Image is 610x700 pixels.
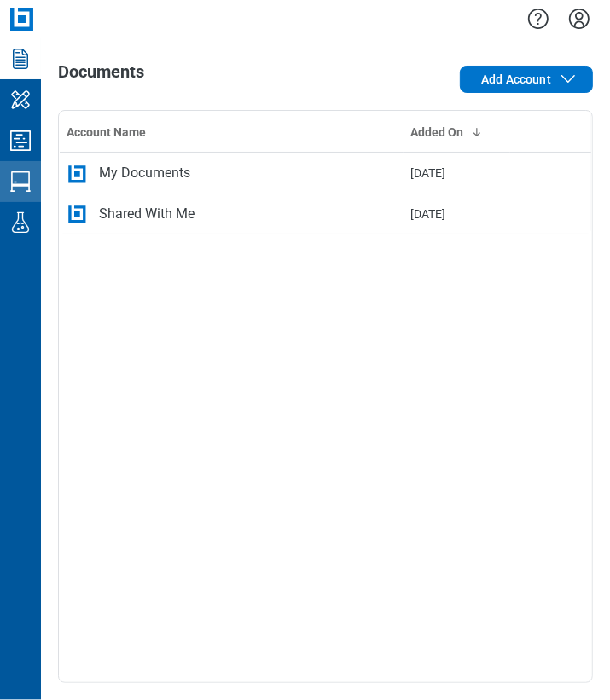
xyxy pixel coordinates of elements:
h1: Documents [58,62,144,90]
div: Shared With Me [99,204,195,224]
svg: Studio Sessions [7,168,34,195]
svg: Labs [7,209,34,236]
div: Account Name [67,124,397,141]
button: Add Account [460,66,593,93]
div: My Documents [99,163,190,183]
div: Added On [410,124,503,141]
span: Add Account [481,71,551,88]
svg: My Workspace [7,86,34,113]
svg: Studio Projects [7,127,34,154]
button: Settings [566,4,593,33]
table: bb-data-table [59,111,592,234]
td: [DATE] [404,153,510,194]
svg: Documents [7,45,34,72]
td: [DATE] [404,194,510,234]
